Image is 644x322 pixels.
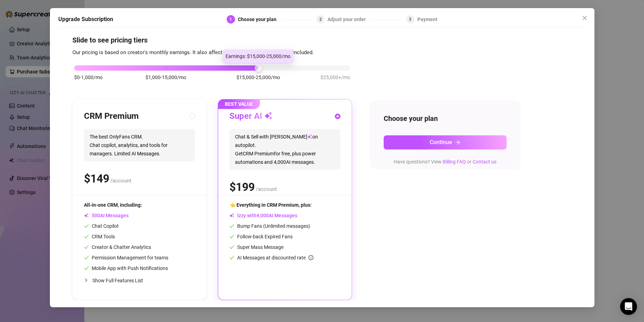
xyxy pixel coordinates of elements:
span: check [84,224,89,228]
span: BEST VALUE [218,99,260,109]
span: The best OnlyFans CRM. Chat copilot, analytics, and tools for managers. Limited AI Messages. [84,129,195,161]
span: $15,000-25,000/mo [236,73,280,81]
button: Close [579,12,590,24]
span: check [229,224,234,228]
span: Follow-back Expired Fans [229,234,293,239]
span: check [84,266,89,271]
span: Creator & Chatter Analytics [84,244,151,250]
span: 2 [319,17,322,22]
span: /account [110,178,131,184]
span: Mobile App with Push Notifications [84,265,168,271]
span: Continue [430,139,452,146]
a: Contact us [473,159,496,165]
h4: Slide to see pricing tiers [72,35,572,45]
span: All-in-one CRM, including: [84,202,142,208]
h3: Super AI [229,111,273,122]
span: $ [229,180,255,194]
span: check [229,245,234,250]
span: check [84,255,89,260]
span: Super Mass Message [229,244,284,250]
h5: Upgrade Subscription [58,15,113,24]
span: Chat Copilot [84,223,119,229]
span: $0-1,000/mo [74,73,103,81]
div: Choose your plan [238,15,281,24]
span: AI Messages [84,213,129,218]
div: Open Intercom Messenger [620,298,637,315]
span: Bump Fans (Unlimited messages) [229,223,310,229]
span: $1,000-15,000/mo [145,73,186,81]
span: Show Full Features List [92,278,143,283]
span: 3 [409,17,411,22]
span: check [84,245,89,250]
div: Payment [417,15,437,24]
a: Billing FAQ [443,159,466,165]
span: collapsed [84,278,88,282]
div: Show Full Features List [84,272,195,289]
span: check [229,255,234,260]
span: Have questions? View or [394,159,496,165]
span: AI Messages at discounted rate [237,255,313,260]
span: Permission Management for teams [84,255,168,260]
div: Earnings: $15,000-25,000/mo [223,50,293,63]
span: $25,000+/mo [320,73,350,81]
div: Adjust your order [327,15,370,24]
span: check [229,234,234,239]
span: info-circle [308,255,313,260]
span: arrow-right [455,140,461,145]
span: CRM Tools [84,234,115,239]
h3: CRM Premium [84,111,139,122]
span: Our pricing is based on creator's monthly earnings. It also affects the number of AI messages inc... [72,49,314,56]
span: $ [84,172,109,185]
span: 1 [229,17,232,22]
h4: Choose your plan [384,114,507,123]
span: Chat & Sell with [PERSON_NAME] on autopilot. Get CRM Premium for free, plus power automations and... [229,129,340,170]
span: Izzy with AI Messages [229,213,297,218]
span: check [84,234,89,239]
span: /account [256,186,277,192]
span: close [582,15,587,21]
span: 👈 Everything in CRM Premium, plus: [229,202,312,208]
span: Close [579,15,590,21]
button: Continuearrow-right [384,135,507,149]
